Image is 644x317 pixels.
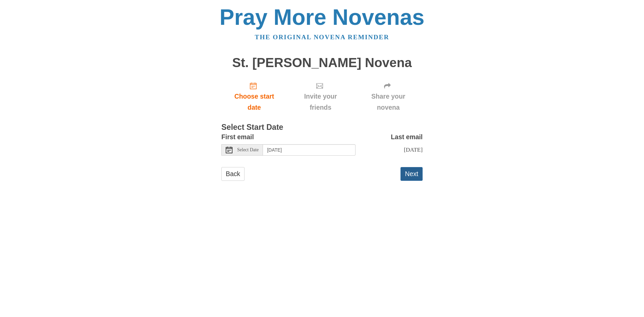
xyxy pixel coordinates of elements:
span: Share your novena [361,91,416,113]
span: [DATE] [404,146,423,153]
a: Back [221,167,245,181]
a: Pray More Novenas [220,5,425,30]
span: Invite your friends [294,91,347,113]
div: Click "Next" to confirm your start date first. [354,76,423,116]
label: First email [221,131,254,143]
label: Last email [391,131,423,143]
button: Next [400,167,423,181]
a: The original novena reminder [255,34,389,41]
h1: St. [PERSON_NAME] Novena [221,56,423,70]
span: Select Date [237,148,259,152]
span: Choose start date [228,91,280,113]
a: Choose start date [221,76,287,116]
div: Click "Next" to confirm your start date first. [287,76,354,116]
h3: Select Start Date [221,123,423,132]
